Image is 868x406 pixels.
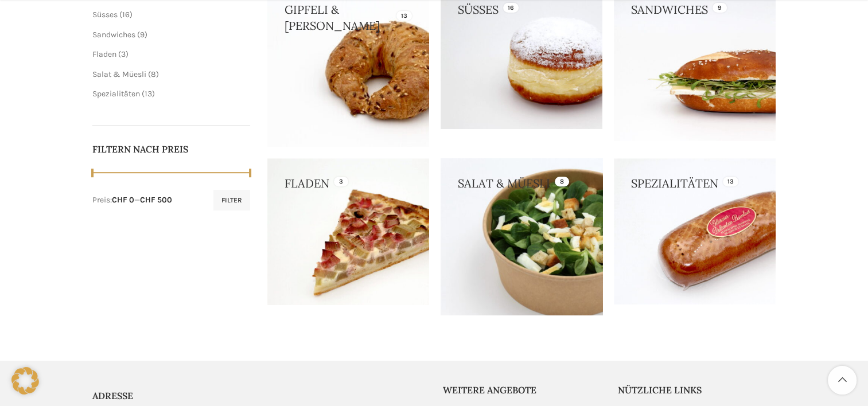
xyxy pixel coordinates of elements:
[122,10,130,19] span: 16
[112,195,134,205] span: CHF 0
[828,366,857,395] a: Scroll to top button
[92,143,251,155] h5: Filtern nach Preis
[213,190,250,210] button: Filter
[92,390,133,401] span: ADRESSE
[92,49,116,59] a: Fladen
[145,89,152,99] span: 13
[92,30,135,40] a: Sandwiches
[140,30,145,40] span: 9
[92,10,118,19] a: Süsses
[92,194,172,206] div: Preis: —
[140,195,172,205] span: CHF 500
[151,69,156,79] span: 8
[618,384,776,396] h5: Nützliche Links
[443,384,601,396] h5: Weitere Angebote
[92,69,146,79] a: Salat & Müesli
[121,49,126,59] span: 3
[92,89,140,99] a: Spezialitäten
